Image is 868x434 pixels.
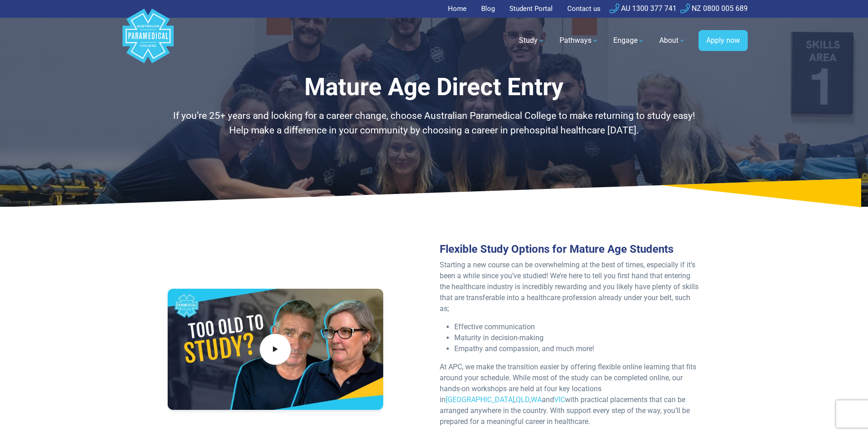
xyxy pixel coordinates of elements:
[454,332,701,343] li: Maturity in decision-making
[440,260,701,314] p: Starting a new course can be overwhelming at the best of times, especially if it’s been a while s...
[699,30,748,51] a: Apply now
[516,395,529,404] a: QLD
[554,395,565,404] a: VIC
[680,4,748,13] a: NZ 0800 005 689
[173,110,695,136] span: If you’re 25+ years and looking for a career change, choose Australian Paramedical College to mak...
[654,28,691,53] a: About
[446,395,514,404] a: [GEOGRAPHIC_DATA]
[440,362,701,427] p: At APC, we make the transition easier by offering flexible online learning that fits around your ...
[610,4,677,13] a: AU 1300 377 741
[454,343,701,354] li: Empathy and compassion, and much more!
[121,18,175,64] a: Australian Paramedical College
[168,73,701,102] h1: Mature Age Direct Entry
[554,28,604,53] a: Pathways
[440,243,701,256] h3: Flexible Study Options for Mature Age Students
[608,28,650,53] a: Engage
[514,28,550,53] a: Study
[531,395,542,404] a: WA
[454,322,701,332] li: Effective communication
